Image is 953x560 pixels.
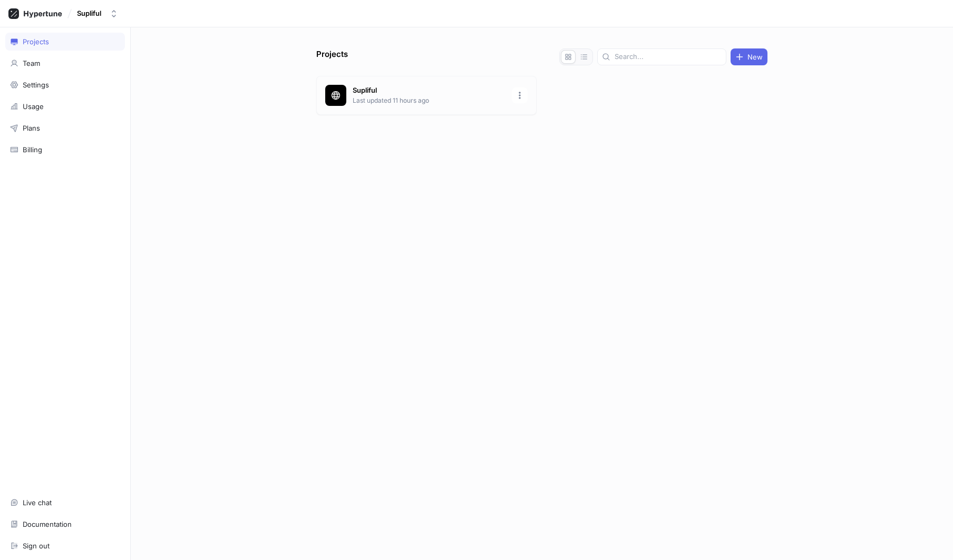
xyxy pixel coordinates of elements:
[23,102,44,111] div: Usage
[5,54,125,72] a: Team
[23,145,42,154] div: Billing
[23,498,52,507] div: Live chat
[23,37,49,46] div: Projects
[5,33,125,51] a: Projects
[747,54,763,60] span: New
[353,85,505,96] p: Supliful
[731,48,767,65] button: New
[5,141,125,159] a: Billing
[615,52,722,62] input: Search...
[23,59,40,67] div: Team
[23,542,50,550] div: Sign out
[5,119,125,137] a: Plans
[73,5,122,22] button: Supliful
[77,9,101,18] div: Supliful
[23,124,40,132] div: Plans
[5,97,125,115] a: Usage
[23,520,72,528] div: Documentation
[23,81,49,89] div: Settings
[353,96,505,105] p: Last updated 11 hours ago
[5,76,125,94] a: Settings
[316,48,348,65] p: Projects
[5,515,125,533] a: Documentation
